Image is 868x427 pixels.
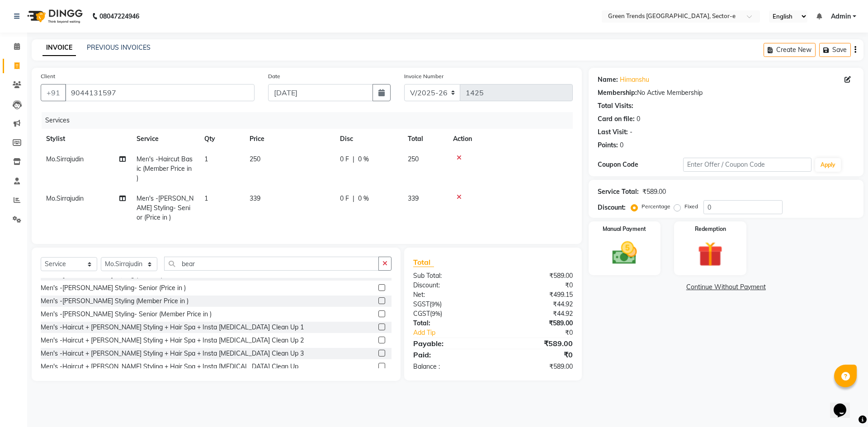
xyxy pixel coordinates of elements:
div: ( ) [406,309,493,319]
th: Qty [199,129,244,149]
input: Search by Name/Mobile/Email/Code [65,84,255,101]
div: ₹44.92 [493,300,579,309]
a: Continue Without Payment [590,282,862,292]
span: 1 [204,194,208,202]
span: | [353,194,354,203]
span: | [353,155,354,164]
iframe: chat widget [830,391,859,418]
div: - [630,127,632,137]
label: Manual Payment [603,225,646,233]
th: Service [131,129,199,149]
th: Action [448,129,573,149]
th: Stylist [41,129,131,149]
div: Men's -Haircut + [PERSON_NAME] Styling + Hair Spa + Insta [MEDICAL_DATA] Clean Up 3 [41,349,304,358]
div: Total Visits: [598,101,633,111]
span: SGST [413,300,429,308]
img: _cash.svg [604,239,645,267]
div: Discount: [598,203,626,212]
div: Coupon Code [598,160,683,169]
div: 0 [637,114,640,124]
b: 08047224946 [99,4,139,29]
span: 250 [250,155,260,163]
div: Services [42,112,580,129]
div: Card on file: [598,114,635,124]
a: Himanshu [620,75,649,84]
input: Search or Scan [164,257,379,271]
div: ₹44.92 [493,309,579,319]
label: Client [41,72,55,80]
button: +91 [41,84,66,101]
div: Men's -Haircut + [PERSON_NAME] Styling + Hair Spa + Insta [MEDICAL_DATA] Clean Up 2 [41,336,304,345]
button: Save [819,43,851,57]
label: Percentage [642,202,670,211]
label: Invoice Number [404,72,443,80]
span: 0 % [358,194,369,203]
div: Net: [406,290,493,300]
div: ₹589.00 [493,319,579,328]
label: Date [268,72,280,80]
span: CGST [413,310,430,318]
div: Men's -[PERSON_NAME] Styling (Member Price in ) [41,296,189,306]
div: Name: [598,75,618,84]
img: _gift.svg [690,239,731,270]
div: Balance : [406,362,493,371]
span: Men's -Haircut Basic (Member Price in ) [137,155,193,182]
div: Sub Total: [406,271,493,281]
div: Men's -Haircut + [PERSON_NAME] Styling + Hair Spa + Insta [MEDICAL_DATA] Clean Up 1 [41,323,304,332]
div: ₹0 [507,328,579,338]
span: Admin [831,12,851,21]
button: Apply [815,158,841,172]
div: ₹0 [493,281,579,290]
div: Paid: [406,349,493,360]
span: 9% [432,310,440,317]
span: 0 F [340,155,349,164]
span: 339 [250,194,260,202]
span: 250 [408,155,419,163]
span: 0 % [358,155,369,164]
th: Disc [335,129,402,149]
input: Enter Offer / Coupon Code [683,158,811,172]
div: ₹589.00 [493,362,579,371]
span: 0 F [340,194,349,203]
span: 9% [431,300,440,308]
button: Create New [764,43,816,57]
span: Total [413,258,434,267]
span: 1 [204,155,208,163]
label: Fixed [684,202,698,211]
div: No Active Membership [598,88,854,98]
th: Price [244,129,335,149]
span: Mo.Sirrajudin [46,194,84,202]
th: Total [402,129,448,149]
span: Mo.Sirrajudin [46,155,84,163]
div: Membership: [598,88,637,98]
a: PREVIOUS INVOICES [87,43,151,52]
div: ₹0 [493,349,579,360]
div: Payable: [406,338,493,349]
span: 339 [408,194,419,202]
div: Service Total: [598,187,639,197]
div: Total: [406,319,493,328]
div: 0 [620,141,623,150]
div: ₹589.00 [493,338,579,349]
div: Discount: [406,281,493,290]
div: Last Visit: [598,127,628,137]
span: Men's -[PERSON_NAME] Styling- Senior (Price in ) [137,194,193,221]
div: ( ) [406,300,493,309]
div: Men's -Haircut + [PERSON_NAME] Styling + Hair Spa + Insta [MEDICAL_DATA] Clean Up [41,362,298,371]
div: Men's -[PERSON_NAME] Styling- Senior (Member Price in ) [41,310,212,319]
label: Redemption [695,225,726,233]
div: ₹589.00 [642,187,666,197]
div: ₹499.15 [493,290,579,300]
div: Men's -[PERSON_NAME] Styling- Senior (Price in ) [41,283,186,293]
div: ₹589.00 [493,271,579,281]
a: Add Tip [406,328,507,338]
div: Points: [598,141,618,150]
a: INVOICE [42,40,76,56]
img: logo [23,4,85,29]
